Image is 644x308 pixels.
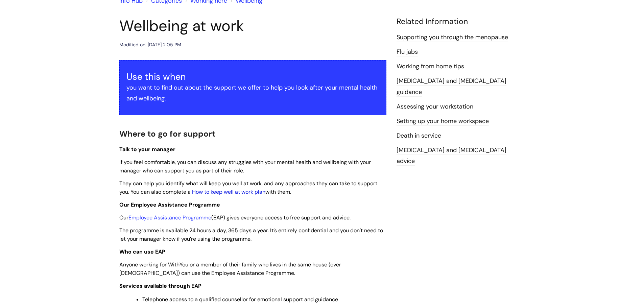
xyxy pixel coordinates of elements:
strong: Who can use EAP [119,248,165,255]
h3: Use this when [126,71,379,82]
a: Setting up your home workspace [397,117,489,126]
span: The programme is available 24 hours a day, 365 days a year. It’s entirely confidential and you do... [119,227,383,242]
span: Anyone working for WithYou or a member of their family who lives in the same house (over [DEMOGRA... [119,261,341,277]
a: Employee Assistance Programme [128,214,211,221]
span: Our (EAP) gives everyone access to free support and advice. [119,214,351,221]
div: Modified on: [DATE] 2:05 PM [119,41,181,49]
a: How to keep well at work plan [192,188,265,195]
a: [MEDICAL_DATA] and [MEDICAL_DATA] advice [397,146,506,166]
a: Supporting you through the menopause [397,33,508,42]
span: If you feel comfortable, you can discuss any struggles with your mental health and wellbeing with... [119,159,371,174]
a: Assessing your workstation [397,102,473,111]
a: Death in service [397,132,441,140]
a: [MEDICAL_DATA] and [MEDICAL_DATA] guidance [397,77,506,96]
a: Flu jabs [397,48,418,56]
span: They can help you identify what will keep you well at work, and any approaches they can take to s... [119,180,377,195]
h4: Related Information [397,17,525,26]
a: Working from home tips [397,62,464,71]
p: you want to find out about the support we offer to help you look after your mental health and wel... [126,82,379,104]
span: Telephone access to a qualified counsellor for emotional support and guidance [142,296,338,303]
strong: Services available through EAP [119,282,201,289]
span: Talk to your manager [119,146,175,153]
span: with them. [265,188,291,195]
h1: Wellbeing at work [119,17,386,35]
span: Our Employee Assistance Programme [119,201,220,208]
span: Where to go for support [119,128,215,139]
